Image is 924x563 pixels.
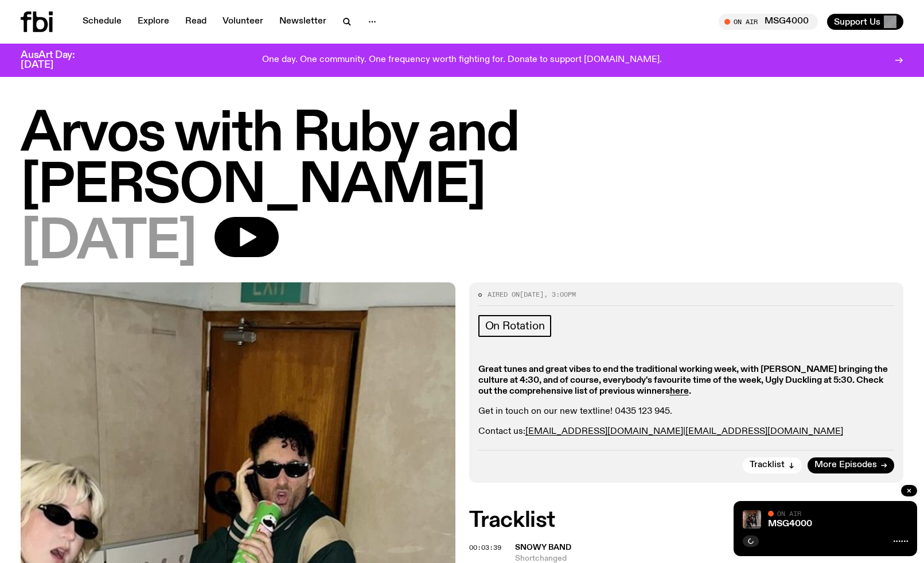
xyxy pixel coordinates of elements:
[834,17,880,27] span: Support Us
[670,387,689,396] a: here
[469,545,501,551] button: 00:03:39
[814,461,877,469] span: More Episodes
[515,543,571,552] span: Snowy Band
[469,543,501,552] span: 00:03:39
[478,315,552,337] a: On Rotation
[76,14,128,30] a: Schedule
[262,55,662,65] p: One day. One community. One frequency worth fighting for. Donate to support [DOMAIN_NAME].
[827,14,903,30] button: Support Us
[689,387,691,396] strong: .
[478,406,895,417] p: Get in touch on our new textline! 0435 123 945.
[808,457,894,473] a: More Episodes
[485,320,545,332] span: On Rotation
[21,109,903,212] h1: Arvos with Ruby and [PERSON_NAME]
[216,14,270,30] a: Volunteer
[777,510,801,517] span: On Air
[525,427,683,436] a: [EMAIL_ADDRESS][DOMAIN_NAME]
[544,290,576,299] span: , 3:00pm
[21,51,94,70] h3: AusArt Day: [DATE]
[131,14,176,30] a: Explore
[478,426,895,437] p: Contact us: |
[750,461,785,469] span: Tracklist
[743,457,802,473] button: Tracklist
[21,217,196,269] span: [DATE]
[178,14,213,30] a: Read
[469,510,904,531] h2: Tracklist
[685,427,843,436] a: [EMAIL_ADDRESS][DOMAIN_NAME]
[478,365,888,396] strong: Great tunes and great vibes to end the traditional working week, with [PERSON_NAME] bringing the ...
[719,14,818,30] button: On AirMSG4000
[520,290,544,299] span: [DATE]
[272,14,333,30] a: Newsletter
[768,519,812,529] a: MSG4000
[488,290,520,299] span: Aired on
